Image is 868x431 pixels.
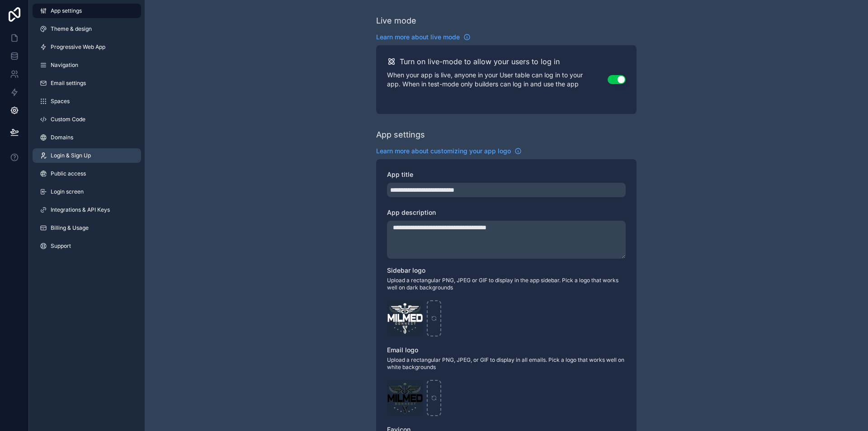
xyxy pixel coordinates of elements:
[51,224,89,232] span: Billing & Usage
[51,242,71,250] span: Support
[33,112,141,127] a: Custom Code
[33,130,141,145] a: Domains
[33,221,141,235] a: Billing & Usage
[51,134,73,141] span: Domains
[33,4,141,18] a: App settings
[51,25,92,33] span: Theme & design
[33,166,141,181] a: Public access
[51,152,91,159] span: Login & Sign Up
[387,346,418,354] span: Email logo
[387,277,626,291] span: Upload a rectangular PNG, JPEG or GIF to display in the app sidebar. Pick a logo that works well ...
[51,80,86,87] span: Email settings
[376,33,460,42] span: Learn more about live mode
[33,239,141,253] a: Support
[376,147,522,156] a: Learn more about customizing your app logo
[33,76,141,90] a: Email settings
[33,58,141,72] a: Navigation
[51,170,86,177] span: Public access
[51,116,85,123] span: Custom Code
[33,185,141,199] a: Login screen
[376,14,416,27] div: Live mode
[387,208,436,216] span: App description
[51,188,84,195] span: Login screen
[387,71,608,89] p: When your app is live, anyone in your User table can log in to your app. When in test-mode only b...
[387,171,413,178] span: App title
[33,203,141,217] a: Integrations & API Keys
[376,33,471,42] a: Learn more about live mode
[33,22,141,36] a: Theme & design
[51,7,82,14] span: App settings
[51,43,105,51] span: Progressive Web App
[376,128,425,141] div: App settings
[33,94,141,109] a: Spaces
[51,98,70,105] span: Spaces
[387,356,626,371] span: Upload a rectangular PNG, JPEG, or GIF to display in all emails. Pick a logo that works well on w...
[33,148,141,163] a: Login & Sign Up
[51,206,110,213] span: Integrations & API Keys
[51,62,78,69] span: Navigation
[400,56,560,67] h2: Turn on live-mode to allow your users to log in
[376,147,511,156] span: Learn more about customizing your app logo
[387,266,425,274] span: Sidebar logo
[33,40,141,54] a: Progressive Web App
